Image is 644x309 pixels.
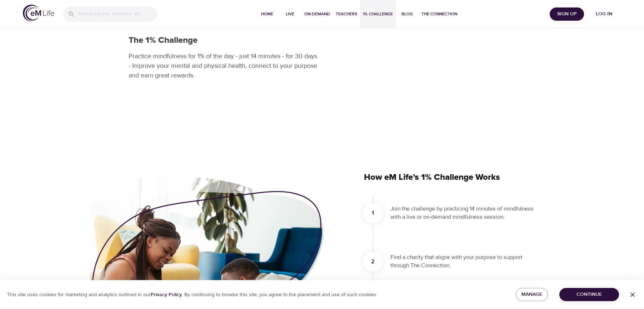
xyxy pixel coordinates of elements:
span: Live [281,10,299,18]
span: The Connection [421,10,457,18]
button: Log in [587,7,621,21]
a: Privacy Policy [151,292,182,298]
button: Manage [516,288,548,301]
input: Find programs, teachers, etc... [78,6,157,22]
span: On-Demand [304,10,330,18]
h2: How eM Life’s 1% Challenge Works [364,166,545,189]
p: Find a charity that aligns with your purpose to support through The Connection. [390,253,537,270]
span: Log in [590,10,618,19]
h2: The 1% Challenge [129,35,318,46]
span: Sign Up [553,10,581,19]
div: 2 [363,252,383,272]
img: logo [23,5,54,21]
span: Home [259,10,276,18]
span: Continue [565,290,613,299]
span: 1% Challenge [363,10,393,18]
button: Continue [559,288,619,301]
span: Teachers [336,10,357,18]
p: Join the challenge by practicing 14 minutes of mindfulness with a live or on-demand mindfulness s... [390,205,537,221]
span: Manage [521,290,542,299]
div: 1 [363,203,383,223]
p: Practice mindfulness for 1% of the day - just 14 minutes - for 30 days - Improve your mental and ... [129,51,318,80]
span: Blog [399,10,416,18]
button: Sign Up [550,7,584,21]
